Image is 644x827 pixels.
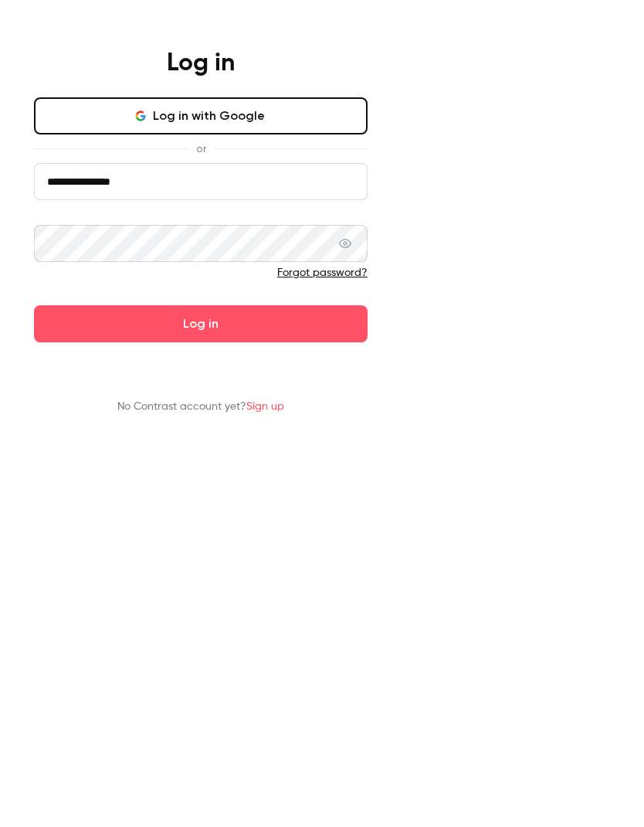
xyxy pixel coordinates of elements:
[117,399,284,415] p: No Contrast account yet?
[277,267,368,278] a: Forgot password?
[246,401,284,412] a: Sign up
[34,97,368,134] button: Log in with Google
[167,48,235,79] h4: Log in
[34,305,368,342] button: Log in
[188,141,214,157] span: or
